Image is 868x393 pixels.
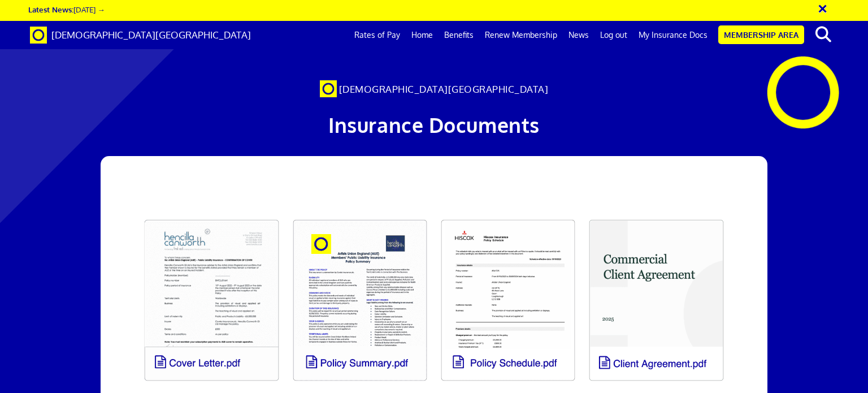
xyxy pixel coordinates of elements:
[806,23,841,46] button: search
[349,21,406,49] a: Rates of Pay
[339,83,549,95] span: [DEMOGRAPHIC_DATA][GEOGRAPHIC_DATA]
[563,21,594,49] a: News
[479,21,563,49] a: Renew Membership
[718,25,804,44] a: Membership Area
[28,5,105,14] a: Latest News:[DATE] →
[21,21,259,49] a: Brand [DEMOGRAPHIC_DATA][GEOGRAPHIC_DATA]
[439,21,479,49] a: Benefits
[51,29,251,41] span: [DEMOGRAPHIC_DATA][GEOGRAPHIC_DATA]
[328,112,540,137] span: Insurance Documents
[594,21,633,49] a: Log out
[406,21,439,49] a: Home
[28,5,73,14] strong: Latest News:
[633,21,713,49] a: My Insurance Docs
